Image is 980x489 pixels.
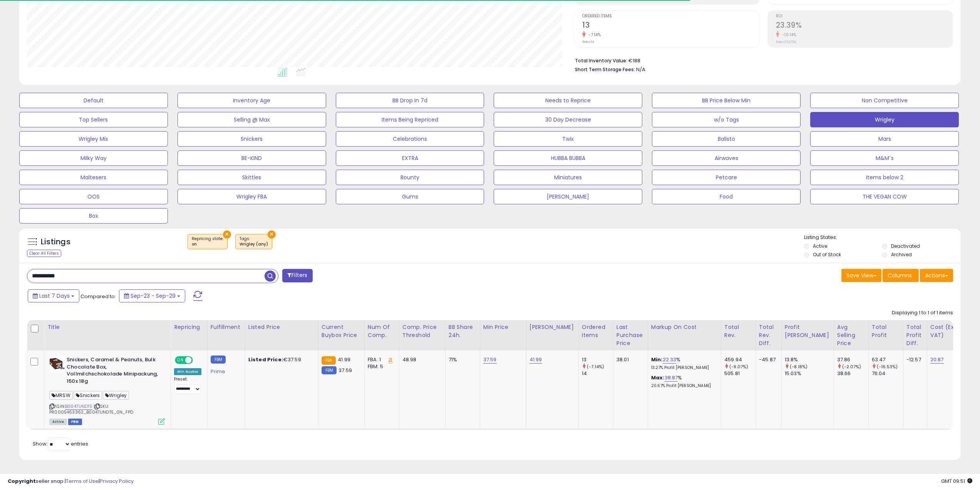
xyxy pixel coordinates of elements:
[494,131,642,147] button: Twix
[906,323,924,347] div: Total Profit Diff.
[211,355,226,364] small: FBM
[174,368,201,375] div: Win BuyBox
[49,391,73,400] span: MRSW
[449,356,474,363] div: 71%
[178,189,326,204] button: Wrigley FBA
[837,370,868,377] div: 38.66
[494,93,642,108] button: Needs to Reprice
[19,112,168,127] button: Top Sellers
[49,419,67,425] span: All listings currently available for purchase on Amazon
[494,112,642,127] button: 30 Day Decrease
[47,323,168,331] div: Title
[368,356,393,363] div: FBA: 1
[920,269,953,282] button: Actions
[729,364,748,370] small: (-9.07%)
[178,93,326,108] button: Inventory Age
[582,21,759,31] h2: 13
[665,374,678,382] a: 38.87
[651,374,665,381] b: Max:
[248,323,315,331] div: Listed Price
[68,419,82,425] span: FBM
[494,189,642,204] button: [PERSON_NAME]
[810,170,959,185] button: Items below 2
[930,323,970,339] div: Cost (Exc. VAT)
[336,131,484,147] button: Celebrations
[582,323,610,339] div: Ordered Items
[176,357,185,364] span: ON
[652,189,801,204] button: Food
[790,364,807,370] small: (-8.18%)
[941,477,972,485] span: 2025-10-7 09:51 GMT
[891,251,912,258] label: Archived
[211,365,239,375] div: Prime
[178,170,326,185] button: Skittles
[804,234,961,241] p: Listing States:
[402,356,439,363] div: 48.98
[192,242,223,247] div: on
[211,323,242,331] div: Fulfillment
[39,292,70,300] span: Last 7 Days
[336,112,484,127] button: Items Being Repriced
[616,356,642,363] div: 38.01
[322,366,337,374] small: FBM
[449,323,477,339] div: BB Share 24h.
[776,14,953,18] span: ROI
[841,269,881,282] button: Save View
[891,243,920,249] label: Deactivated
[529,323,575,331] div: [PERSON_NAME]
[892,309,953,317] div: Displaying 1 to 1 of 1 items
[906,356,921,363] div: -12.57
[582,356,613,363] div: 13
[651,356,715,371] div: %
[651,383,715,389] p: 20.67% Profit [PERSON_NAME]
[724,356,756,363] div: 459.94
[483,356,497,364] a: 37.59
[837,356,868,363] div: 37.86
[336,189,484,204] button: Gums
[336,93,484,108] button: BB Drop in 7d
[636,66,645,73] span: N/A
[888,272,912,279] span: Columns
[338,356,350,363] span: 41.99
[872,323,900,339] div: Total Profit
[494,170,642,185] button: Miniatures
[779,32,797,38] small: -10.14%
[883,269,919,282] button: Columns
[28,289,79,302] button: Last 7 Days
[368,323,396,339] div: Num of Comp.
[338,367,352,374] span: 37.59
[582,14,759,18] span: Ordered Items
[483,323,523,331] div: Min Price
[837,323,865,347] div: Avg Selling Price
[651,356,663,363] b: Min:
[872,370,903,377] div: 76.04
[759,323,778,347] div: Total Rev. Diff.
[582,40,594,44] small: Prev: 14
[336,150,484,166] button: EXTRA
[178,150,326,166] button: BE-KIND
[575,57,627,64] b: Total Inventory Value:
[529,356,542,364] a: 41.99
[663,356,677,364] a: 22.33
[810,112,959,127] button: Wrigley
[19,131,168,147] button: Wrigley Mix
[494,150,642,166] button: HUBBA BUBBA
[813,243,827,249] label: Active
[80,293,116,300] span: Compared to:
[652,112,801,127] button: w/o Tags
[652,150,801,166] button: Airwaves
[652,170,801,185] button: Petcare
[49,403,133,415] span: | SKU: PR0005463362_B0047UNDTE_0N_FPD
[174,323,204,331] div: Repricing
[724,323,752,339] div: Total Rev.
[877,364,898,370] small: (-16.53%)
[759,356,776,363] div: -45.87
[776,21,953,31] h2: 23.39%
[810,93,959,108] button: Non Competitive
[402,323,442,339] div: Comp. Price Threshold
[282,269,312,282] button: Filters
[785,370,834,377] div: 15.03%
[19,189,168,204] button: OOS
[192,357,204,364] span: OFF
[100,477,134,485] a: Privacy Policy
